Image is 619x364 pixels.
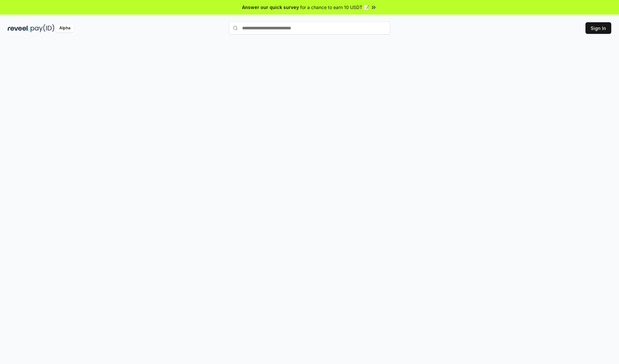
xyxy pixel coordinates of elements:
img: reveel_dark [8,24,29,32]
span: Answer our quick survey [242,4,299,11]
span: for a chance to earn 10 USDT 📝 [300,4,369,11]
img: pay_id [31,24,54,32]
div: Alpha [56,24,74,32]
button: Sign In [585,22,611,34]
